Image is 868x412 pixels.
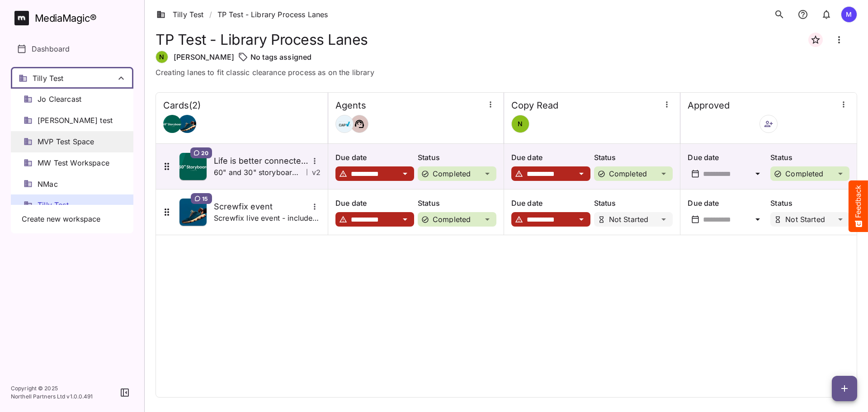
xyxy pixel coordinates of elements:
button: notifications [794,5,812,24]
span: / [209,9,212,20]
span: Tilly Test [38,200,69,210]
span: MW Test Workspace [38,158,109,168]
span: NMac [38,179,58,189]
button: Create new workspace [16,210,128,228]
span: [PERSON_NAME] test [38,115,113,126]
button: notifications [817,5,835,24]
button: search [770,5,788,24]
span: Create new workspace [22,214,100,224]
span: Jo Clearcast [38,94,81,104]
a: Tilly Test [156,9,204,20]
div: M [841,6,857,23]
span: MVP Test Space [38,137,94,147]
button: Feedback [849,180,868,232]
